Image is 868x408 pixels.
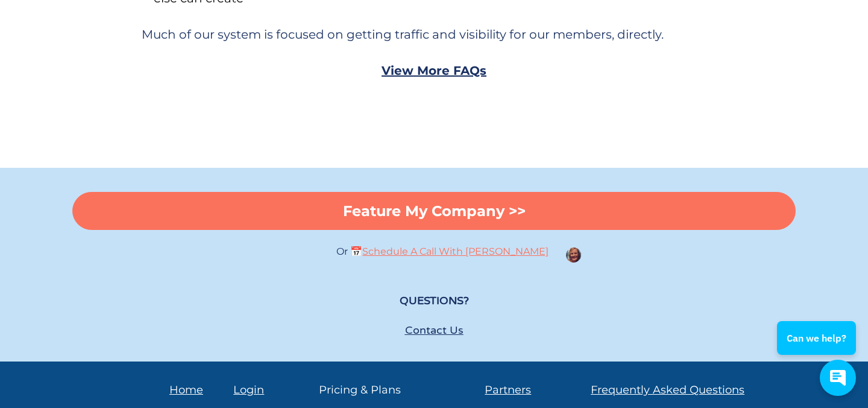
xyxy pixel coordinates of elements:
a: Pricing & Plans [319,383,401,397]
a: Frequently Asked Questions [591,383,744,397]
p: Much of our system is focused on getting traffic and visibility for our members, directly. [142,25,726,43]
a: Schedule A Call With [PERSON_NAME] [362,246,549,257]
p: Or 📅 [319,247,549,257]
iframe: Conversations [763,288,868,408]
a: Home [169,383,203,397]
a: Contact Us [405,324,464,337]
a: View More FAQs [382,63,486,78]
img: Kate [566,247,581,263]
a: Login [233,383,264,397]
strong: QUESTIONS? [400,294,469,307]
a: Feature My Company >> [72,192,796,230]
a: Partners [485,383,531,397]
